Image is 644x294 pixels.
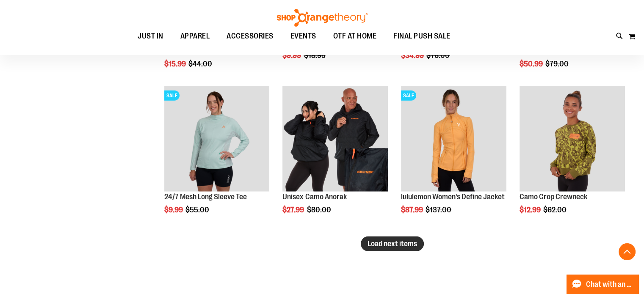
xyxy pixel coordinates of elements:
[290,27,316,46] span: EVENTS
[385,27,459,46] a: FINAL PUSH SALE
[368,239,417,248] span: Load next items
[401,192,505,201] a: lululemon Women's Define Jacket
[333,27,377,46] span: OTF AT HOME
[276,9,369,27] img: Shop Orangetheory
[520,206,542,214] span: $12.99
[172,27,218,46] a: APPAREL
[160,82,274,236] div: product
[426,206,453,214] span: $137.00
[401,206,424,214] span: $87.99
[185,206,210,214] span: $55.00
[164,192,247,201] a: 24/7 Mesh Long Sleeve Tee
[543,206,568,214] span: $62.00
[164,38,261,55] a: Unisex World Tour Short Sleeve Recovery Tee
[218,27,282,46] a: ACCESSORIES
[515,82,629,236] div: product
[401,86,506,192] img: Product image for lululemon Define Jacket
[278,82,392,236] div: product
[129,27,172,46] a: JUST IN
[188,60,213,68] span: $44.00
[282,86,388,193] a: Product image for Unisex Camo Anorak
[282,51,302,60] span: $9.99
[164,206,184,214] span: $9.99
[393,27,451,46] span: FINAL PUSH SALE
[567,275,639,294] button: Chat with an Expert
[282,206,305,214] span: $27.99
[282,27,325,46] a: EVENTS
[282,86,388,192] img: Product image for Unisex Camo Anorak
[401,91,416,101] span: SALE
[164,91,180,101] span: SALE
[164,86,270,192] img: 24/7 Mesh Long Sleeve Tee
[520,86,625,193] a: Product image for Camo Crop Crewneck
[520,86,625,192] img: Product image for Camo Crop Crewneck
[401,86,506,193] a: Product image for lululemon Define JacketSALE
[520,60,544,68] span: $50.99
[361,236,424,251] button: Load next items
[401,51,425,60] span: $34.99
[304,51,326,60] span: $18.95
[164,86,270,193] a: 24/7 Mesh Long Sleeve TeeSALE
[282,192,346,201] a: Unisex Camo Anorak
[325,27,385,46] a: OTF AT HOME
[545,60,570,68] span: $79.00
[307,206,332,214] span: $80.00
[426,51,451,60] span: $76.00
[397,82,511,236] div: product
[619,243,636,260] button: Back To Top
[164,60,187,68] span: $15.99
[520,192,587,201] a: Camo Crop Crewneck
[520,38,619,55] a: lululemon Men's Pace Breaker 7" Linerless Short
[586,280,634,289] span: Chat with an Expert
[138,27,163,46] span: JUST IN
[227,27,274,46] span: ACCESSORIES
[180,27,210,46] span: APPAREL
